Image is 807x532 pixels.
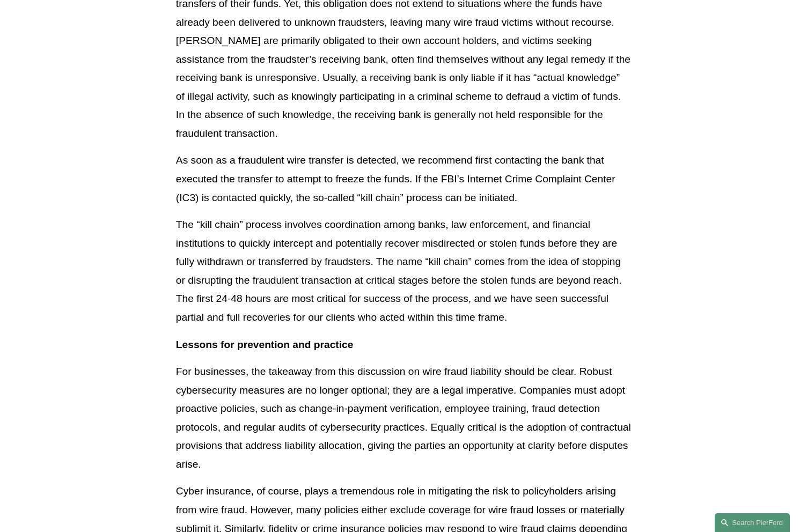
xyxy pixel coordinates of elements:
[176,151,631,207] p: As soon as a fraudulent wire transfer is detected, we recommend first contacting the bank that ex...
[715,513,790,532] a: Search this site
[176,363,631,474] p: For businesses, the takeaway from this discussion on wire fraud liability should be clear. Robust...
[176,339,354,350] strong: Lessons for prevention and practice
[176,216,631,327] p: The “kill chain” process involves coordination among banks, law enforcement, and financial instit...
